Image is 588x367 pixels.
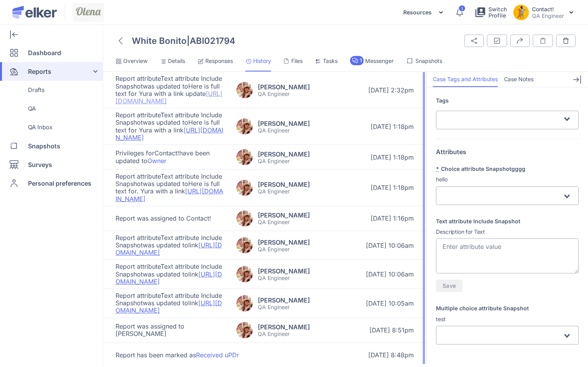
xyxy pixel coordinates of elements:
p: QA Engineer [258,158,310,164]
span: Surveys [28,155,52,174]
div: [DATE] 10:06am [342,241,414,250]
span: Case Notes [504,75,534,83]
a: [URL][DOMAIN_NAME] [115,241,222,256]
img: avatar [236,82,253,98]
p: QA Engineer [258,219,310,225]
img: svg%3e [563,38,569,44]
h5: Olena Berdnyk [258,238,310,246]
p: Report attribute was updated to [115,234,224,257]
img: avatar [236,266,253,282]
p: Report has been marked as [115,351,239,359]
span: Files [291,57,303,65]
span: link [115,270,222,285]
div: Search for option [436,186,579,205]
span: ABI021794 [190,35,235,46]
span: Overview [123,57,148,65]
span: Switch Profile [488,6,507,19]
img: svg%3e [569,11,573,14]
span: Received uPDr [196,351,239,359]
span: History [253,57,271,65]
img: svg%3e [438,9,444,16]
span: link [115,241,222,256]
abbr: Required [436,165,439,171]
img: Screenshot_2024-07-24_at_11%282%29.53.03.png [73,3,104,22]
span: White Bonito [132,35,187,46]
h5: Olena Berdnyk [258,120,310,127]
img: avatar [236,322,253,338]
h5: Olena Berdnyk [258,150,310,158]
span: Tasks [323,57,338,65]
span: QA Inbox [28,118,52,137]
p: Report attribute was updated to [115,75,224,105]
div: Resources [403,5,444,20]
p: Report attribute was updated to [115,111,224,141]
div: [DATE] 1:16pm [342,214,414,223]
input: Search for option [443,191,562,201]
span: Text attribute Include Snapshot [115,292,222,307]
div: [DATE] 1:18pm [342,122,414,131]
h5: Olena Berdnyk [258,211,310,219]
p: QA Engineer [258,188,310,195]
span: Contact! [154,149,179,157]
img: avatar [236,118,253,135]
div: [DATE] 8:48pm [342,350,414,360]
span: Snapshots [28,137,60,155]
div: [DATE] 1:18pm [342,153,414,162]
div: Search for option [436,111,579,129]
div: Search for option [436,326,579,344]
img: avatar [236,180,253,196]
span: Case Tags and Attributes [433,75,498,83]
p: hello [436,176,579,183]
p: QA Engineer [258,331,310,337]
p: QA Engineer [258,304,310,310]
p: Privileges for [115,150,224,164]
div: [DATE] 10:05am [342,299,414,308]
label: Tags [436,97,579,104]
h5: Olena Berdnyk [258,323,310,331]
img: avatar [513,5,529,20]
img: svg%3e [471,38,477,44]
span: Here is full text for Yura with a link [115,118,223,141]
span: | [187,35,190,46]
span: Text attribute Include Snapshot [115,234,222,249]
a: [URL][DOMAIN_NAME] [115,187,223,202]
div: Attributes [436,148,579,156]
img: avatar [236,295,253,311]
span: Text attribute Include Snapshot [115,111,222,126]
div: [DATE] 10:06am [342,270,414,279]
a: [URL][DOMAIN_NAME] [115,299,222,314]
a: [URL][DOMAIN_NAME] [115,270,222,285]
h5: Olena Berdnyk [258,181,310,188]
h5: Olena Berdnyk [258,296,310,304]
img: export [517,38,523,44]
p: Report attribute was updated to [115,173,224,203]
p: QA Engineer [258,275,310,281]
p: QA Engineer [258,246,310,252]
p: QA Engineer [532,12,564,19]
label: Choice attribute Snapshotgggg [436,165,579,172]
input: Search for option [443,331,562,341]
span: 1 [360,57,362,64]
span: 1 [461,7,463,10]
p: Report was assigned to [PERSON_NAME] [115,323,224,337]
img: avatar [236,210,253,227]
span: Details [168,57,185,65]
span: Responses [205,57,233,65]
label: Text attribute Include Snapshot [436,217,579,225]
img: avatar [236,149,253,165]
span: Text attribute Include Snapshot [115,263,222,278]
span: Drafts [28,81,45,99]
span: have been updated to [115,149,210,164]
p: test [436,315,579,323]
span: QA [28,99,36,118]
img: avatar [236,237,253,254]
a: [URL][DOMAIN_NAME] [115,90,222,105]
img: notes [539,37,546,44]
span: Text attribute Include Snapshot [115,75,222,90]
h5: Olena Berdnyk [258,83,310,91]
span: Text attribute Include Snapshot [115,172,222,188]
p: QA Engineer [258,91,310,97]
div: [DATE] 2:32pm [342,85,414,95]
p: QA Engineer [258,127,310,134]
span: Here is full text for Yura with a link update [115,82,222,105]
